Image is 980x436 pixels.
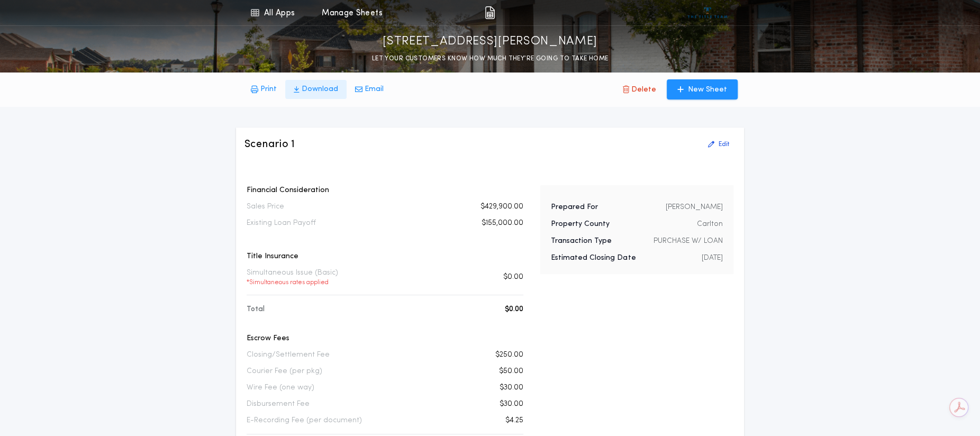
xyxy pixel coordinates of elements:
[247,383,314,393] p: Wire Fee (one way)
[285,80,347,99] button: Download
[383,33,597,50] p: [STREET_ADDRESS][PERSON_NAME]
[247,399,310,410] p: Disbursement Fee
[495,350,523,360] p: $250.00
[505,304,523,315] p: $0.00
[697,219,723,230] p: Carlton
[719,140,729,149] p: Edit
[347,80,392,99] button: Email
[667,79,738,99] button: New Sheet
[242,80,285,99] button: Print
[614,79,665,99] button: Delete
[551,253,636,264] p: Estimated Closing Date
[247,251,523,262] p: Title Insurance
[631,85,656,95] p: Delete
[482,218,523,229] p: $155,000.00
[654,236,723,247] p: PURCHASE W/ LOAN
[372,53,609,64] p: LET YOUR CUSTOMERS KNOW HOW MUCH THEY’RE GOING TO TAKE HOME
[247,218,316,229] p: Existing Loan Payoff
[302,84,338,95] p: Download
[247,185,523,196] p: Financial Consideration
[551,219,610,230] p: Property County
[666,202,723,213] p: [PERSON_NAME]
[485,6,495,19] img: img
[247,333,523,344] p: Escrow Fees
[702,136,736,153] button: Edit
[500,399,523,410] p: $30.00
[480,202,523,212] p: $429,900.00
[551,236,612,247] p: Transaction Type
[244,137,295,152] h3: Scenario 1
[365,84,384,95] p: Email
[247,366,322,377] p: Courier Fee (per pkg)
[500,383,523,393] p: $30.00
[499,366,523,377] p: $50.00
[247,304,265,315] p: Total
[260,84,277,95] p: Print
[688,7,728,18] img: vs-icon
[247,268,338,287] p: Simultaneous Issue (Basic)
[247,415,362,426] p: E-Recording Fee (per document)
[247,350,330,360] p: Closing/Settlement Fee
[247,202,284,212] p: Sales Price
[505,415,523,426] p: $4.25
[702,253,723,264] p: [DATE]
[688,85,727,95] p: New Sheet
[503,272,523,283] p: $0.00
[247,278,338,287] p: * Simultaneous rates applied
[551,202,598,213] p: Prepared For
